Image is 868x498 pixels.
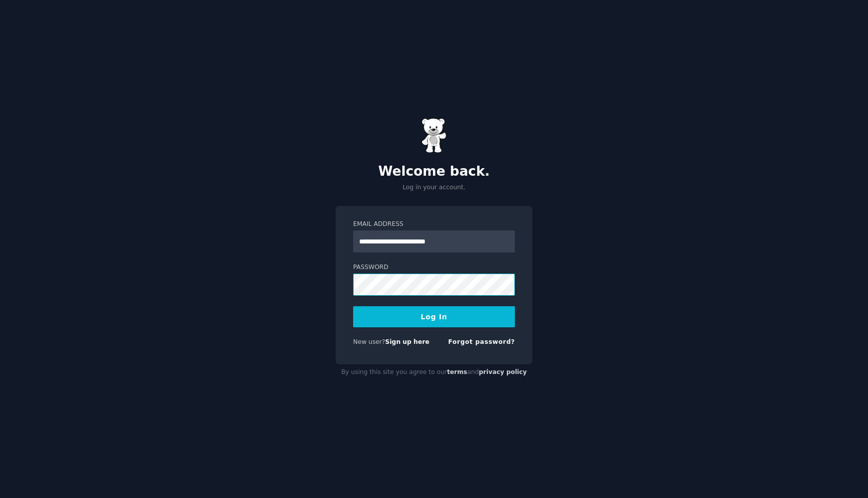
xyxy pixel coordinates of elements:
[336,164,532,180] h2: Welcome back.
[447,368,467,376] a: terms
[336,183,532,192] p: Log in your account.
[479,368,527,376] a: privacy policy
[385,338,429,345] a: Sign up here
[353,306,515,327] button: Log In
[353,263,515,272] label: Password
[353,338,385,345] span: New user?
[421,118,447,153] img: Gummy Bear
[336,364,532,381] div: By using this site you agree to our and
[353,220,515,229] label: Email Address
[448,338,515,345] a: Forgot password?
